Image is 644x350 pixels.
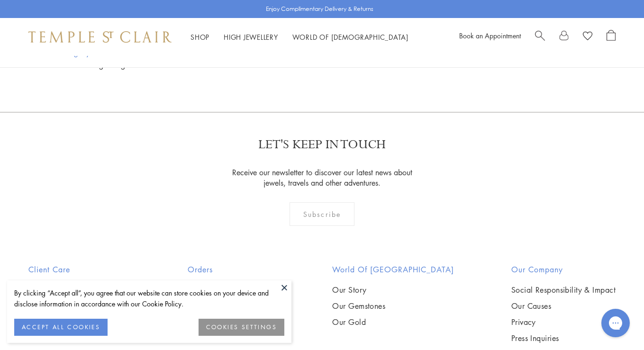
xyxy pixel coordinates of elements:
iframe: Gorgias live chat messenger [597,305,635,341]
p: Receive our newsletter to discover our latest news about jewels, travels and other adventures. [226,167,418,188]
p: LET'S KEEP IN TOUCH [258,136,386,153]
h2: Our Company [511,264,616,275]
img: Temple St. Clair [28,31,172,43]
p: Enjoy Complimentary Delivery & Returns [266,4,373,14]
a: Our Causes [511,301,616,311]
a: View Wishlist [583,30,592,44]
button: COOKIES SETTINGS [199,319,284,336]
a: Search [535,30,545,44]
h2: Client Care [28,264,130,275]
div: Subscribe [290,202,354,226]
nav: Main navigation [190,31,408,43]
a: Our Story [332,285,454,295]
a: ShopShop [190,32,209,42]
div: By clicking “Accept all”, you agree that our website can store cookies on your device and disclos... [14,287,284,309]
a: Our Gemstones [332,301,454,311]
a: Press Inquiries [511,333,616,343]
a: High JewelleryHigh Jewellery [224,32,278,42]
a: Our Gold [332,317,454,327]
h2: Orders [188,264,276,275]
a: World of [DEMOGRAPHIC_DATA]World of [DEMOGRAPHIC_DATA] [292,32,408,42]
a: Open Shopping Bag [607,30,616,44]
h2: World of [GEOGRAPHIC_DATA] [332,264,454,275]
button: ACCEPT ALL COOKIES [14,319,108,336]
a: Privacy [511,317,616,327]
a: Book an Appointment [459,31,521,40]
a: Social Responsibility & Impact [511,285,616,295]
